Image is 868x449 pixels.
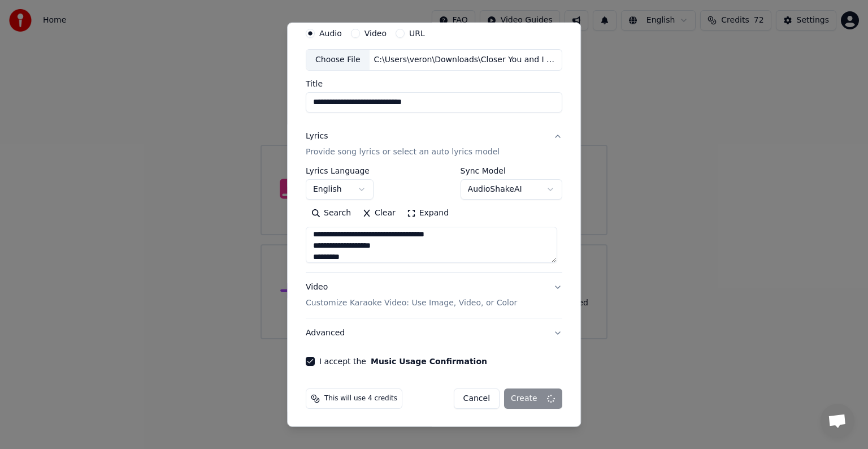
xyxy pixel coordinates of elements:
label: URL [409,29,425,37]
button: LyricsProvide song lyrics or select an auto lyrics model [306,122,562,167]
p: Provide song lyrics or select an auto lyrics model [306,146,500,158]
button: Clear [357,204,401,222]
label: Audio [319,29,342,37]
div: Choose File [306,50,370,70]
button: I accept the [371,357,487,365]
label: Lyrics Language [306,167,374,175]
label: Title [306,80,562,88]
button: VideoCustomize Karaoke Video: Use Image, Video, or Color [306,273,562,318]
div: Video [306,282,517,309]
span: This will use 4 credits [324,394,397,403]
button: Advanced [306,318,562,348]
div: LyricsProvide song lyrics or select an auto lyrics model [306,167,562,272]
div: C:\Users\veron\Downloads\Closer You and I (Lyrics) - [PERSON_NAME].mp3 [370,54,562,66]
label: I accept the [319,357,487,365]
button: Search [306,204,357,222]
p: Customize Karaoke Video: Use Image, Video, or Color [306,297,517,309]
div: Lyrics [306,131,328,142]
label: Sync Model [461,167,562,175]
label: Video [364,29,387,37]
button: Expand [401,204,454,222]
button: Cancel [454,388,500,409]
